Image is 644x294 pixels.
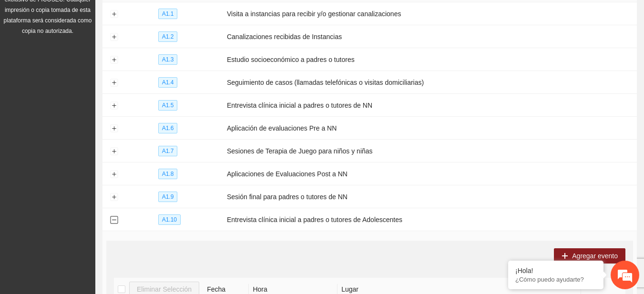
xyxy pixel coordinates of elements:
[223,71,637,94] td: Seguimiento de casos (llamadas telefónicas o visitas domiciliarias)
[110,148,118,155] button: Expand row
[223,48,637,71] td: Estudio socioeconómico a padres o tutores
[55,94,132,190] span: Estamos en línea.
[5,194,182,227] textarea: Escriba su mensaje y pulse “Intro”
[515,267,596,274] div: ¡Hola!
[223,117,637,140] td: Aplicación de evaluaciones Pre a NN
[110,125,118,132] button: Expand row
[158,192,178,202] span: A1.9
[223,140,637,162] td: Sesiones de Terapia de Juego para niños y niñas
[158,146,178,156] span: A1.7
[110,171,118,178] button: Expand row
[158,169,178,179] span: A1.8
[110,102,118,110] button: Expand row
[110,193,118,201] button: Expand row
[110,10,118,18] button: Expand row
[50,49,160,61] div: Chatee con nosotros ahora
[158,100,178,111] span: A1.5
[223,25,637,48] td: Canalizaciones recibidas de Instancias
[158,54,178,65] span: A1.3
[110,33,118,41] button: Expand row
[554,248,625,264] button: plusAgregar evento
[158,31,178,42] span: A1.2
[562,253,568,260] span: plus
[572,251,618,261] span: Agregar evento
[223,162,637,185] td: Aplicaciones de Evaluaciones Post a NN
[158,77,178,88] span: A1.4
[223,2,637,25] td: Visita a instancias para recibir y/o gestionar canalizaciones
[158,9,178,19] span: A1.1
[515,276,596,283] p: ¿Cómo puedo ayudarte?
[110,79,118,87] button: Expand row
[110,216,118,224] button: Collapse row
[156,5,179,28] div: Minimizar ventana de chat en vivo
[223,208,637,231] td: Entrevista clínica inicial a padres o tutores de Adolescentes
[158,123,178,133] span: A1.6
[158,214,181,225] span: A1.10
[110,56,118,64] button: Expand row
[223,185,637,208] td: Sesión final para padres o tutores de NN
[223,94,637,117] td: Entrevista clínica inicial a padres o tutores de NN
